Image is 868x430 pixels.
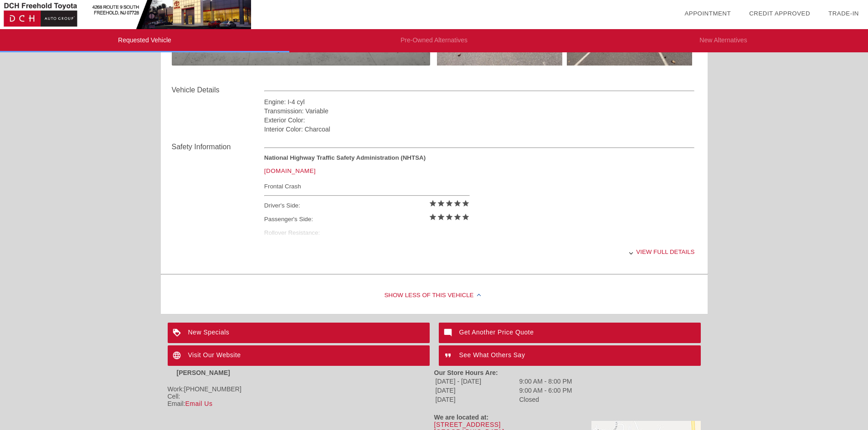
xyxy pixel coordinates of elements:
[435,386,518,395] td: [DATE]
[168,323,430,343] a: New Specials
[264,125,695,134] div: Interior Color: Charcoal
[519,386,573,395] td: 9:00 AM - 6:00 PM
[168,345,430,366] a: Visit Our Website
[264,241,695,263] div: View full details
[168,323,188,343] img: ic_loyalty_white_24dp_2x.png
[519,395,573,404] td: Closed
[264,212,470,226] div: Passenger's Side:
[264,106,695,116] div: Transmission: Variable
[185,400,212,407] a: Email Us
[439,345,459,366] img: ic_format_quote_white_24dp_2x.png
[168,385,434,393] div: Work:
[429,213,437,221] i: star
[435,395,518,404] td: [DATE]
[172,142,264,152] div: Safety Information
[828,10,859,17] a: Trade-In
[439,323,701,343] a: Get Another Price Quote
[445,213,453,221] i: star
[462,199,470,207] i: star
[264,154,426,161] strong: National Highway Traffic Safety Administration (NHTSA)
[429,199,437,207] i: star
[172,85,264,96] div: Vehicle Details
[439,323,459,343] img: ic_mode_comment_white_24dp_2x.png
[184,385,241,393] span: [PHONE_NUMBER]
[177,369,230,376] strong: [PERSON_NAME]
[434,369,498,376] strong: Our Store Hours Are:
[684,10,731,17] a: Appointment
[264,167,316,174] a: [DOMAIN_NAME]
[168,393,434,400] div: Cell:
[289,29,579,52] li: Pre-Owned Alternatives
[453,199,462,207] i: star
[264,199,470,212] div: Driver's Side:
[434,414,489,421] strong: We are located at:
[435,377,518,385] td: [DATE] - [DATE]
[264,181,470,192] div: Frontal Crash
[439,345,701,366] a: See What Others Say
[519,377,573,385] td: 9:00 AM - 8:00 PM
[445,199,453,207] i: star
[161,278,708,314] div: Show Less of this Vehicle
[264,97,695,106] div: Engine: I-4 cyl
[579,29,868,52] li: New Alternatives
[462,213,470,221] i: star
[453,213,462,221] i: star
[168,400,434,407] div: Email:
[437,213,445,221] i: star
[264,116,695,125] div: Exterior Color:
[168,345,188,366] img: ic_language_white_24dp_2x.png
[437,199,445,207] i: star
[749,10,810,17] a: Credit Approved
